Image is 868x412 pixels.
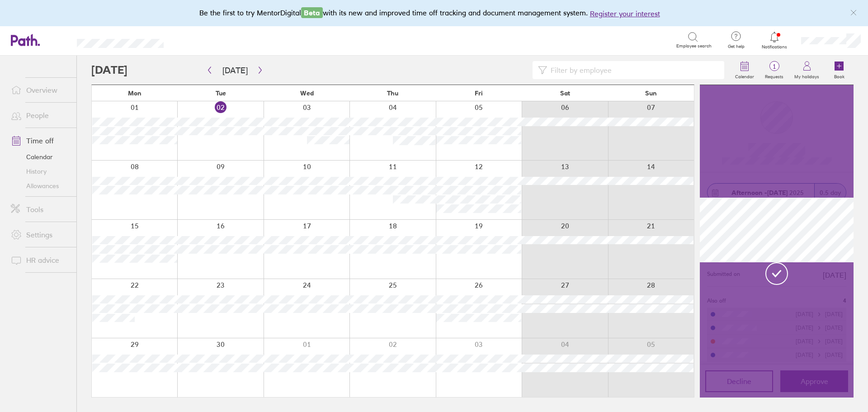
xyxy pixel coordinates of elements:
[645,90,657,97] span: Sun
[387,90,398,97] span: Thu
[730,56,759,85] a: Calendar
[215,63,255,78] button: [DATE]
[759,63,789,70] span: 1
[199,7,669,19] div: Be the first to try MentorDigital with its new and improved time off tracking and document manage...
[4,106,76,124] a: People
[789,56,825,85] a: My holidays
[760,31,789,50] a: Notifications
[4,251,76,269] a: HR advice
[301,7,323,18] span: Beta
[188,36,211,44] div: Search
[760,44,789,50] span: Notifications
[722,44,751,49] span: Get help
[547,62,719,79] input: Filter by employee
[475,90,483,97] span: Fri
[4,132,76,150] a: Time off
[4,150,76,164] a: Calendar
[590,8,660,19] button: Register your interest
[560,90,570,97] span: Sat
[825,56,854,85] a: Book
[300,90,314,97] span: Wed
[216,90,226,97] span: Tue
[4,179,76,193] a: Allowances
[4,81,76,99] a: Overview
[759,56,789,85] a: 1Requests
[4,164,76,179] a: History
[4,200,76,218] a: Tools
[759,71,789,80] label: Requests
[789,71,825,80] label: My holidays
[4,226,76,244] a: Settings
[676,43,712,49] span: Employee search
[829,71,850,80] label: Book
[730,71,759,80] label: Calendar
[128,90,142,97] span: Mon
